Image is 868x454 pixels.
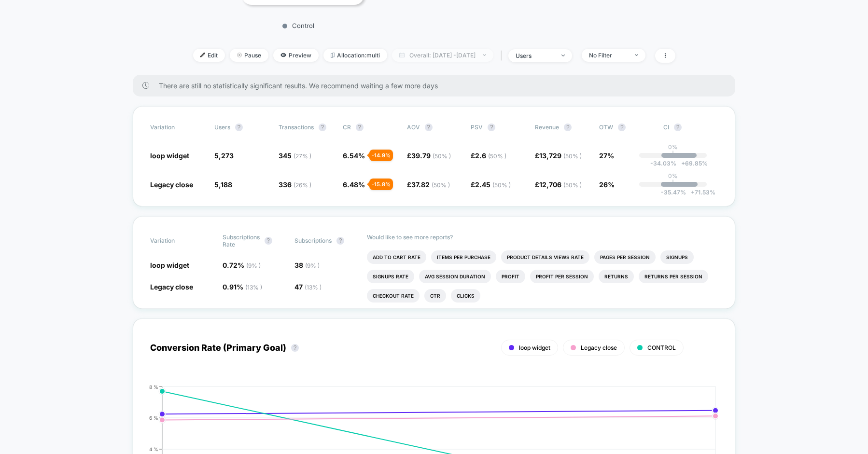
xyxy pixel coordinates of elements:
[343,124,351,131] span: CR
[235,124,243,131] button: ?
[668,172,678,179] p: 0%
[564,124,572,131] button: ?
[471,180,511,189] span: £
[245,284,262,291] span: ( 13 % )
[294,181,311,189] span: ( 26 % )
[369,150,393,161] div: - 14.9 %
[519,344,550,351] span: loop widget
[661,189,686,196] span: -35.47 %
[319,124,326,131] button: ?
[407,180,450,189] span: £
[686,189,715,196] span: 71.53 %
[676,160,708,167] span: 69.85 %
[279,151,311,160] span: 345
[279,124,314,131] span: Transactions
[200,53,205,57] img: edit
[425,124,433,131] button: ?
[432,181,450,189] span: ( 50 % )
[471,151,506,160] span: £
[691,189,695,196] span: +
[336,237,344,245] button: ?
[356,124,364,131] button: ?
[149,446,158,452] tspan: 4 %
[223,261,261,269] span: 0.72 %
[411,180,450,189] span: 37.82
[488,124,495,131] button: ?
[305,284,322,291] span: ( 13 % )
[594,250,656,264] li: Pages Per Session
[214,180,232,189] span: 5,188
[392,49,493,62] span: Overall: [DATE] - [DATE]
[150,151,189,160] span: loop widget
[581,344,617,351] span: Legacy close
[150,283,193,291] span: Legacy close
[223,234,260,248] span: Subscriptions Rate
[294,237,332,244] span: Subscriptions
[237,22,359,29] p: Control
[331,53,335,58] img: rebalance
[150,261,189,269] span: loop widget
[294,261,320,269] span: 38
[279,180,311,189] span: 336
[475,151,506,160] span: 2.6
[343,151,365,160] span: 6.54 %
[150,180,193,189] span: Legacy close
[149,414,158,420] tspan: 6 %
[498,49,508,63] span: |
[599,180,615,189] span: 26%
[668,143,678,151] p: 0%
[451,289,480,303] li: Clicks
[647,344,676,351] span: CONTROL
[159,82,716,90] span: There are still no statistically significant results. We recommend waiting a few more days
[323,49,387,62] span: Allocation: multi
[475,180,511,189] span: 2.45
[589,52,628,59] div: No Filter
[516,52,554,59] div: users
[399,53,405,57] img: calendar
[150,124,203,131] span: Variation
[501,250,589,264] li: Product Details Views Rate
[599,151,614,160] span: 27%
[223,283,262,291] span: 0.91 %
[214,124,230,131] span: users
[483,54,486,56] img: end
[407,124,420,131] span: AOV
[367,250,426,264] li: Add To Cart Rate
[305,262,320,269] span: ( 9 % )
[471,124,483,131] span: PSV
[535,124,559,131] span: Revenue
[618,124,626,131] button: ?
[674,124,682,131] button: ?
[563,181,582,189] span: ( 50 % )
[411,151,451,160] span: 39.79
[419,270,491,283] li: Avg Session Duration
[681,160,685,167] span: +
[343,180,365,189] span: 6.48 %
[214,151,234,160] span: 5,273
[561,55,565,56] img: end
[291,344,299,352] button: ?
[496,270,525,283] li: Profit
[672,179,674,187] p: |
[563,152,582,160] span: ( 50 % )
[369,179,393,190] div: - 15.8 %
[431,250,496,264] li: Items Per Purchase
[149,384,158,389] tspan: 8 %
[230,49,268,62] span: Pause
[294,152,311,160] span: ( 27 % )
[492,181,511,189] span: ( 50 % )
[273,49,319,62] span: Preview
[535,180,582,189] span: £
[599,124,652,131] span: OTW
[488,152,506,160] span: ( 50 % )
[650,160,676,167] span: -34.03 %
[663,124,716,131] span: CI
[660,250,694,264] li: Signups
[539,180,582,189] span: 12,706
[639,270,708,283] li: Returns Per Session
[530,270,594,283] li: Profit Per Session
[407,151,451,160] span: £
[367,270,414,283] li: Signups Rate
[193,49,225,62] span: Edit
[246,262,261,269] span: ( 9 % )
